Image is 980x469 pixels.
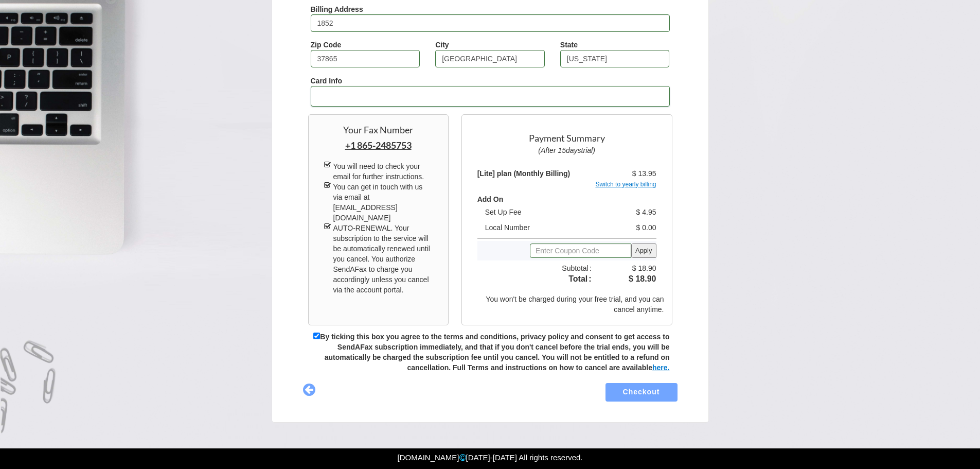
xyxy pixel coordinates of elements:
input: Example: No, 19, Street123 [311,14,670,32]
div: Local Number [477,222,602,233]
li: AUTO-RENEWAL. Your subscription to the service will be automatically renewed until you cancel. Yo... [324,223,433,295]
div: Total [470,273,599,285]
input: Enter Coupon Code [530,244,631,258]
span: State [560,41,578,49]
button: Checkout [605,383,678,402]
span: days [566,146,581,154]
span: Checkout [605,387,678,395]
input: Example: California [560,50,670,67]
span: Zip Code [311,41,342,49]
div: Set Up Fee [477,207,602,217]
span: City [435,41,449,49]
a: Switch to yearly billing [595,181,656,188]
input: Example: New York City [435,50,545,67]
h4: Your Fax Number [324,125,433,135]
div: [Lite] plan (Monthly Billing) [470,168,599,179]
div: Subtotal [470,263,599,273]
span: Billing Address [311,5,363,13]
span: 1 865-2485753 [345,140,412,151]
li: You can get in touch with us via email at [EMAIL_ADDRESS][DOMAIN_NAME] [324,182,433,223]
div: $ 18.90 [599,263,664,273]
li: You will need to check your email for further instructions. [324,161,433,182]
div: $ 13.95 [599,168,664,179]
div: $ 0.00 [602,222,664,233]
span: (After 15 trial) [538,146,595,154]
div: Add On [470,194,599,204]
label: Card Info [311,76,342,86]
a: here. [652,363,669,372]
button: Apply [631,244,656,258]
label: By ticking this box you agree to the terms and conditions, privacy policy and consent to get acce... [320,333,669,372]
iframe: Secure card payment input frame [317,91,663,101]
div: $ 4.95 [602,207,664,217]
div: You won't be charged during your free trial, and you can cancel anytime. [470,294,664,315]
h4: Payment Summary [477,133,656,144]
input: Example: 95003 [311,50,420,67]
div: $ 18.90 [599,273,664,285]
p: [DOMAIN_NAME] [DATE]-[DATE] All rights reserved. [397,451,582,464]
